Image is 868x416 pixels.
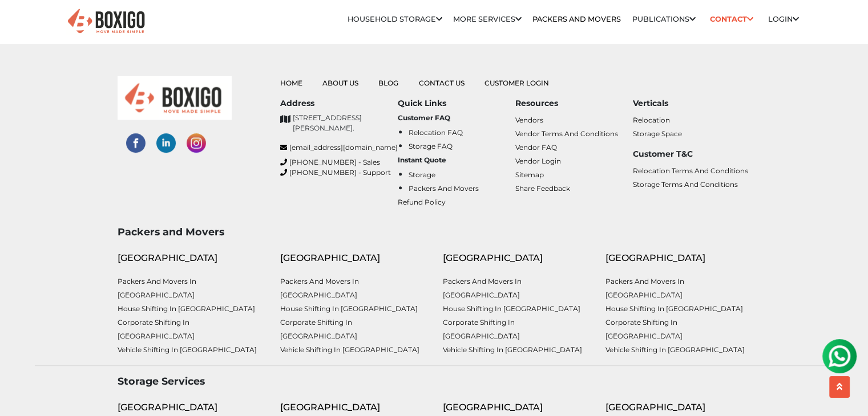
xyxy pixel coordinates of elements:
div: [GEOGRAPHIC_DATA] [443,251,588,265]
h6: Resources [515,99,633,108]
a: Relocation Terms and Conditions [633,166,748,175]
div: [GEOGRAPHIC_DATA] [605,251,751,265]
img: whatsapp-icon.svg [11,11,34,34]
img: instagram-social-links [187,133,206,153]
a: Storage FAQ [409,142,453,150]
a: Vehicle shifting in [GEOGRAPHIC_DATA] [118,345,257,354]
img: boxigo_logo_small [118,76,232,120]
a: Corporate Shifting in [GEOGRAPHIC_DATA] [118,318,195,340]
a: [PHONE_NUMBER] - Support [280,168,398,178]
a: House shifting in [GEOGRAPHIC_DATA] [605,304,743,313]
div: [GEOGRAPHIC_DATA] [118,251,263,265]
a: Contact [706,10,757,28]
a: Relocation FAQ [409,128,463,137]
img: Boxigo [66,7,146,35]
p: [STREET_ADDRESS][PERSON_NAME]. [293,113,398,133]
h3: Storage Services [118,375,751,387]
b: Customer FAQ [398,113,450,122]
a: House shifting in [GEOGRAPHIC_DATA] [443,304,580,313]
a: Vendor FAQ [515,143,557,152]
button: scroll up [829,376,850,398]
a: Storage Terms and Conditions [633,180,738,189]
a: Share Feedback [515,184,570,193]
a: Sitemap [515,170,544,179]
h3: Packers and Movers [118,226,751,238]
a: Packers and Movers in [GEOGRAPHIC_DATA] [280,277,359,299]
a: Packers and Movers [409,184,479,193]
a: [PHONE_NUMBER] - Sales [280,157,398,168]
a: Storage Space [633,129,682,138]
a: Publications [632,15,696,23]
div: [GEOGRAPHIC_DATA] [280,401,426,414]
b: Instant Quote [398,156,446,164]
div: [GEOGRAPHIC_DATA] [443,401,588,414]
a: Corporate Shifting in [GEOGRAPHIC_DATA] [605,318,683,340]
a: Home [280,79,302,87]
a: Vendor Login [515,157,561,165]
a: Refund Policy [398,198,446,206]
div: [GEOGRAPHIC_DATA] [605,401,751,414]
a: More services [453,15,522,23]
a: Vendors [515,116,543,124]
a: Login [768,15,799,23]
h6: Quick Links [398,99,515,108]
a: Customer Login [485,79,549,87]
h6: Address [280,99,398,108]
a: About Us [322,79,358,87]
a: Packers and Movers in [GEOGRAPHIC_DATA] [443,277,522,299]
a: [EMAIL_ADDRESS][DOMAIN_NAME] [280,142,398,153]
a: Household Storage [348,15,442,23]
h6: Customer T&C [633,149,750,159]
a: Packers and Movers in [GEOGRAPHIC_DATA] [605,277,684,299]
a: Storage [409,170,435,179]
a: Relocation [633,116,670,124]
div: [GEOGRAPHIC_DATA] [118,401,263,414]
div: [GEOGRAPHIC_DATA] [280,251,426,265]
a: Vehicle shifting in [GEOGRAPHIC_DATA] [443,345,582,354]
a: Vendor Terms and Conditions [515,129,618,138]
a: Packers and Movers in [GEOGRAPHIC_DATA] [118,277,196,299]
a: House shifting in [GEOGRAPHIC_DATA] [118,304,255,313]
a: Packers and Movers [532,15,621,23]
a: Corporate Shifting in [GEOGRAPHIC_DATA] [280,318,357,340]
img: linked-in-social-links [156,133,176,153]
img: facebook-social-links [126,133,146,153]
h6: Verticals [633,99,750,108]
a: Vehicle shifting in [GEOGRAPHIC_DATA] [280,345,419,354]
a: Vehicle shifting in [GEOGRAPHIC_DATA] [605,345,745,354]
a: Corporate Shifting in [GEOGRAPHIC_DATA] [443,318,520,340]
a: Contact Us [419,79,465,87]
a: House shifting in [GEOGRAPHIC_DATA] [280,304,418,313]
a: Blog [378,79,398,87]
